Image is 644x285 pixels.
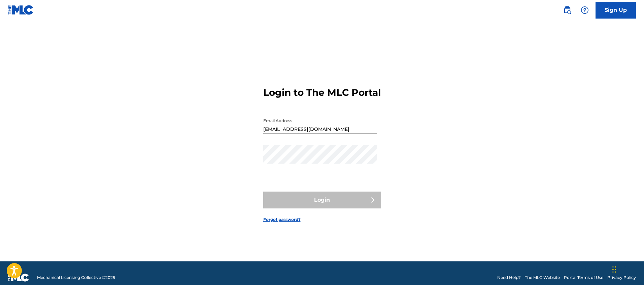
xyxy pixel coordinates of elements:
span: Mechanical Licensing Collective © 2025 [37,275,115,281]
iframe: Chat Widget [610,253,644,285]
img: search [563,6,571,14]
img: MLC Logo [8,5,34,15]
a: The MLC Website [525,275,560,281]
img: logo [8,274,29,282]
a: Need Help? [497,275,521,281]
a: Portal Terms of Use [564,275,603,281]
a: Forgot password? [263,217,301,223]
a: Sign Up [596,2,636,19]
div: Drag [612,259,616,280]
h3: Login to The MLC Portal [263,87,381,98]
div: Help [578,3,591,17]
img: help [581,6,589,14]
a: Public Search [561,3,574,17]
a: Privacy Policy [607,275,636,281]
